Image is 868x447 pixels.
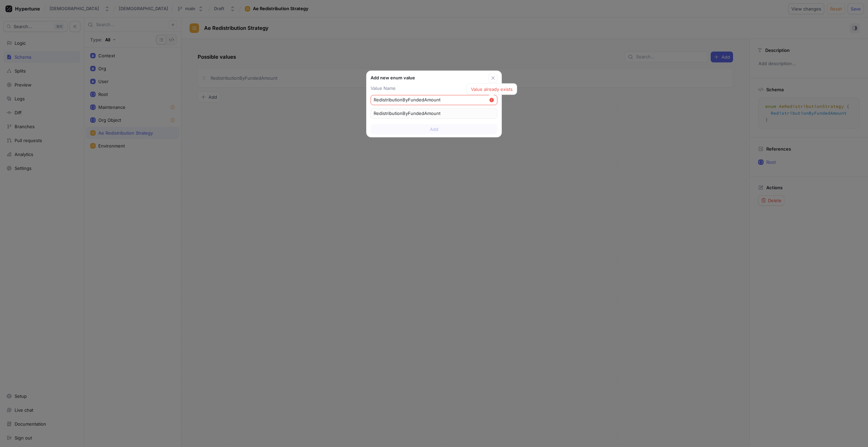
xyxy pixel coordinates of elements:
span: Add [430,127,438,131]
p: Value Name [371,85,497,92]
input: Enter a name for this value [374,97,489,103]
button: Add [371,124,497,134]
div: Value already exists [467,83,517,95]
div: Add new enum value [371,75,489,81]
